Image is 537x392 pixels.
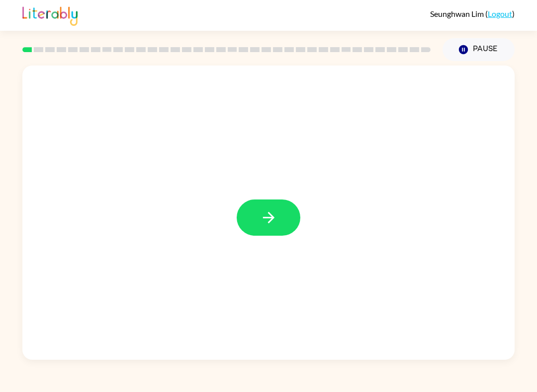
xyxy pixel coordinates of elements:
span: Seunghwan Lim [430,9,485,18]
img: Literably [22,4,78,26]
a: Logout [488,9,512,18]
div: ( ) [430,9,515,18]
video: Your browser must support playing .mp4 files to use Literably. Please try using another browser. [403,249,503,348]
button: Pause [443,38,515,61]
